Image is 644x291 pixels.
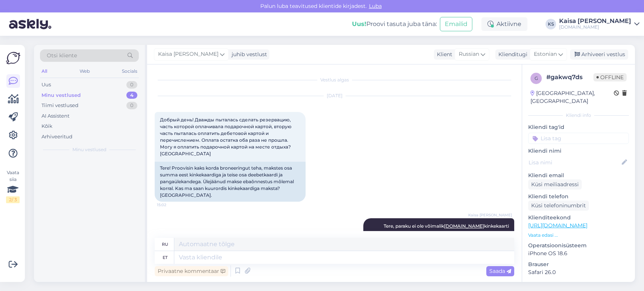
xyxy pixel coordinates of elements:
[6,51,20,65] img: Askly Logo
[444,223,484,229] a: [DOMAIN_NAME]
[528,242,629,250] p: Operatsioonisüsteem
[495,51,527,58] div: Klienditugi
[158,50,218,58] span: Kaisa [PERSON_NAME]
[528,133,629,144] input: Lisa tag
[126,81,137,89] div: 0
[155,162,306,202] div: Tere! Proovisin kaks korda broneeringut teha, makstes osa summa eest kinkekaardiga ja teise osa d...
[72,146,106,153] span: Minu vestlused
[163,251,168,264] div: et
[155,77,514,83] div: Vestlus algas
[528,112,629,119] div: Kliendi info
[559,18,631,24] div: Kaisa [PERSON_NAME]
[229,51,267,58] div: juhib vestlust
[528,201,589,211] div: Küsi telefoninumbrit
[534,50,557,58] span: Estonian
[528,214,629,222] p: Klienditeekond
[535,75,538,81] span: g
[528,232,629,239] p: Vaata edasi ...
[528,193,629,201] p: Kliendi telefon
[528,268,629,276] p: Safari 26.0
[47,52,77,60] span: Otsi kliente
[528,172,629,179] p: Kliendi email
[120,66,139,76] div: Socials
[440,17,472,31] button: Emailid
[481,17,527,31] div: Aktiivne
[528,250,629,257] p: iPhone OS 18.6
[459,50,479,58] span: Russian
[41,133,72,141] div: Arhiveeritud
[546,19,556,29] div: KS
[6,169,20,203] div: Vaata siia
[528,260,629,268] p: Brauser
[41,112,69,120] div: AI Assistent
[41,102,78,109] div: Tiimi vestlused
[528,147,629,155] p: Kliendi nimi
[528,179,582,190] div: Küsi meiliaadressi
[367,3,384,9] span: Luba
[162,238,168,251] div: ru
[434,51,452,58] div: Klient
[155,92,514,99] div: [DATE]
[41,92,81,99] div: Minu vestlused
[157,202,185,208] span: 15:02
[529,158,620,167] input: Lisa nimi
[559,24,631,30] div: [DOMAIN_NAME]
[352,20,437,29] div: Proovi tasuta juba täna:
[126,102,137,109] div: 0
[41,123,52,130] div: Kõik
[40,66,49,76] div: All
[593,73,627,81] span: Offline
[155,266,228,276] div: Privaatne kommentaar
[160,117,293,156] span: Добрый день! Дважды пыталась сделать резервацию, часть которой оплачивала подарочной картой, втор...
[41,81,51,89] div: Uus
[126,92,137,99] div: 4
[6,196,20,203] div: 2 / 3
[528,222,587,229] a: [URL][DOMAIN_NAME]
[546,73,593,82] div: # gakwq7ds
[570,49,628,60] div: Arhiveeri vestlus
[78,66,91,76] div: Web
[489,268,511,274] span: Saada
[530,89,614,105] div: [GEOGRAPHIC_DATA], [GEOGRAPHIC_DATA]
[352,20,366,28] b: Uus!
[528,123,629,131] p: Kliendi tag'id
[468,212,512,218] span: Kaisa [PERSON_NAME]
[369,223,510,283] span: Tere, paraku ei ole võimalik kinkekaarti hotellis kohapeal kasutada. Kuna kaart on turvalisuse ka...
[559,18,639,30] a: Kaisa [PERSON_NAME][DOMAIN_NAME]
